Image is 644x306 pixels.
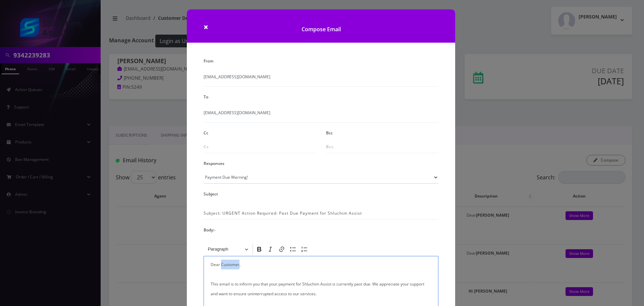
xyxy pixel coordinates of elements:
span: [EMAIL_ADDRESS][DOMAIN_NAME] [204,110,438,123]
input: Subject [204,207,438,220]
label: Responses [204,159,224,168]
label: Body:- [204,225,215,235]
div: Editor toolbar [204,243,438,256]
label: Subject [204,189,218,199]
label: Bcc [326,128,333,138]
label: From [204,56,213,66]
h1: Compose Email [187,9,455,43]
label: Cc [204,128,208,138]
button: Paragraph, Heading [205,244,251,255]
button: Close [204,23,208,31]
label: To [204,92,208,102]
input: Bcc [326,140,438,153]
span: [EMAIL_ADDRESS][DOMAIN_NAME] [204,74,438,87]
span: Paragraph [208,245,243,253]
span: × [204,21,208,32]
input: Cc [204,140,316,153]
